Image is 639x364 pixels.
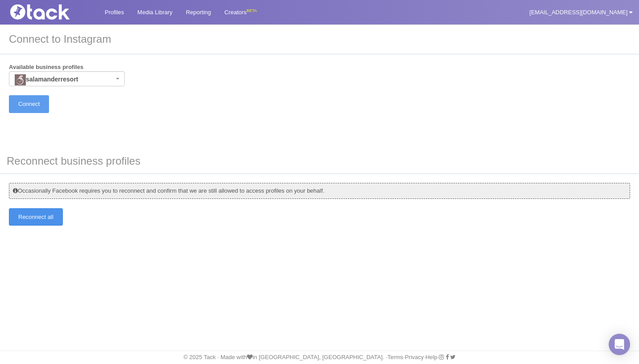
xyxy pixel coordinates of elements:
img: Tack [7,4,96,20]
div: © 2025 Tack · Made with in [GEOGRAPHIC_DATA], [GEOGRAPHIC_DATA]. · · · · [2,353,637,361]
input: Connect [9,95,49,113]
a: Privacy [405,354,424,360]
div: BETA [246,6,257,16]
img: 344797919_6065226223596162_4980412775786391786_n.jpg [15,74,26,85]
input: Reconnect all [9,208,63,226]
span: salamanderresort [9,71,125,86]
div: Occasionally Facebook requires you to reconnect and confirm that we are still allowed to access p... [9,183,630,199]
label: Available business profiles [9,63,125,86]
a: Help [426,354,438,360]
div: salamanderresort [15,74,114,85]
div: Open Intercom Messenger [609,334,630,355]
a: Terms [387,354,403,360]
